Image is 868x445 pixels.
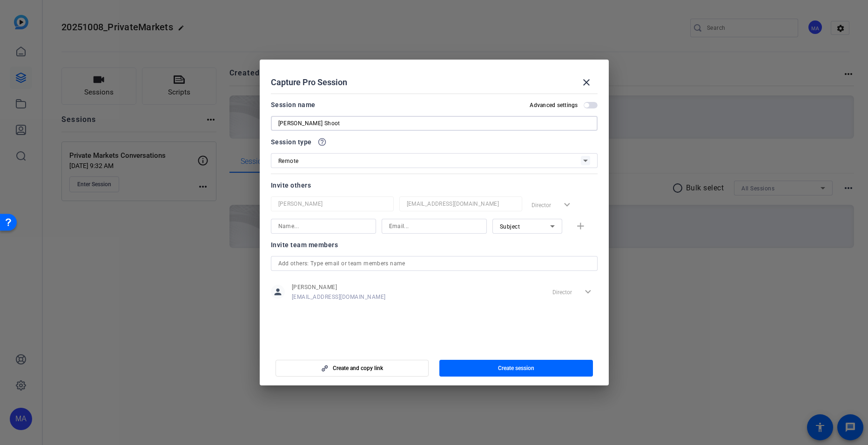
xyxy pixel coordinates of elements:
[389,221,479,232] input: Email...
[271,99,316,110] div: Session name
[439,360,593,377] button: Create session
[278,221,369,232] input: Name...
[271,285,285,299] mat-icon: person
[278,198,386,209] input: Name...
[271,71,598,94] div: Capture Pro Session
[292,283,386,291] span: [PERSON_NAME]
[271,239,598,250] div: Invite team members
[500,223,520,230] span: Subject
[276,360,429,377] button: Create and copy link
[292,293,386,301] span: [EMAIL_ADDRESS][DOMAIN_NAME]
[581,77,592,88] mat-icon: close
[271,180,598,191] div: Invite others
[407,198,515,209] input: Email...
[271,136,312,148] span: Session type
[333,364,383,372] span: Create and copy link
[278,258,590,269] input: Add others: Type email or team members name
[530,101,578,109] h2: Advanced settings
[278,158,299,164] span: Remote
[278,118,590,129] input: Enter Session Name
[498,364,534,372] span: Create session
[317,137,327,147] mat-icon: help_outline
